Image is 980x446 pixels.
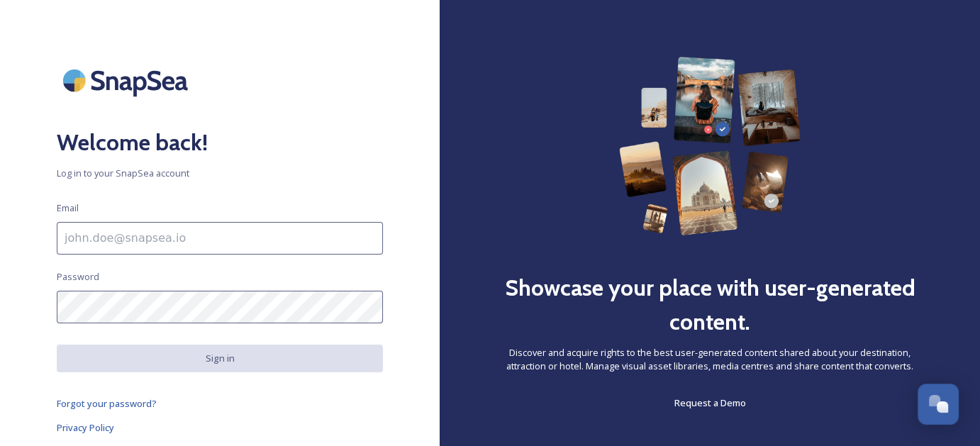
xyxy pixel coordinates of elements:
input: john.doe@snapsea.io [57,222,383,255]
span: Email [57,201,79,215]
span: Request a Demo [674,396,746,409]
span: Forgot your password? [57,397,157,410]
h2: Showcase your place with user-generated content. [496,271,923,339]
h2: Welcome back! [57,126,383,160]
button: Open Chat [918,384,959,425]
span: Log in to your SnapSea account [57,167,383,180]
a: Request a Demo [674,394,746,411]
a: Privacy Policy [57,419,383,436]
span: Password [57,270,99,284]
span: Discover and acquire rights to the best user-generated content shared about your destination, att... [496,346,923,373]
button: Sign in [57,345,383,372]
img: SnapSea Logo [57,57,199,104]
span: Privacy Policy [57,421,114,434]
img: 63b42ca75bacad526042e722_Group%20154-p-800.png [619,57,801,235]
a: Forgot your password? [57,395,383,412]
